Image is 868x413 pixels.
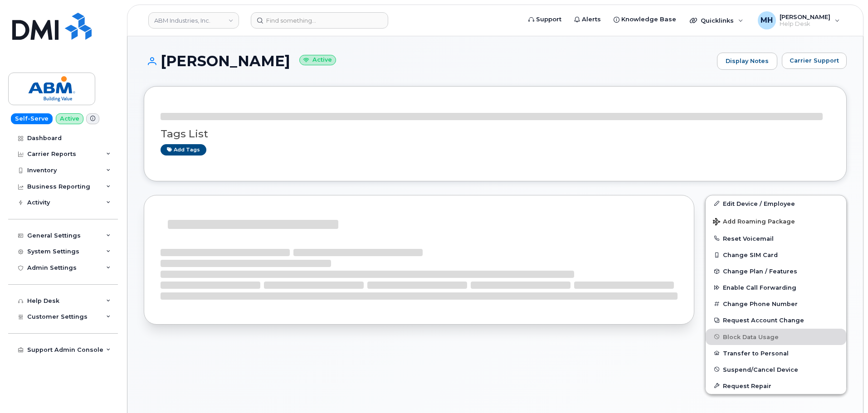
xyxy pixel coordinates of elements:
button: Carrier Support [782,53,847,69]
button: Request Repair [706,378,846,394]
a: Add tags [161,144,206,155]
span: Carrier Support [790,56,839,65]
h3: Tags List [161,128,830,140]
button: Block Data Usage [706,329,846,345]
button: Transfer to Personal [706,345,846,361]
button: Change Plan / Features [706,263,846,279]
button: Add Roaming Package [706,212,846,230]
button: Change SIM Card [706,247,846,263]
small: Active [299,55,336,65]
span: Change Plan / Features [723,268,797,275]
button: Request Account Change [706,312,846,328]
span: Add Roaming Package [713,218,795,227]
button: Change Phone Number [706,296,846,312]
button: Enable Call Forwarding [706,279,846,296]
button: Suspend/Cancel Device [706,361,846,378]
h1: [PERSON_NAME] [144,53,712,69]
span: Suspend/Cancel Device [723,366,798,373]
a: Display Notes [717,53,777,70]
button: Reset Voicemail [706,230,846,247]
span: Enable Call Forwarding [723,284,796,291]
a: Edit Device / Employee [706,195,846,212]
